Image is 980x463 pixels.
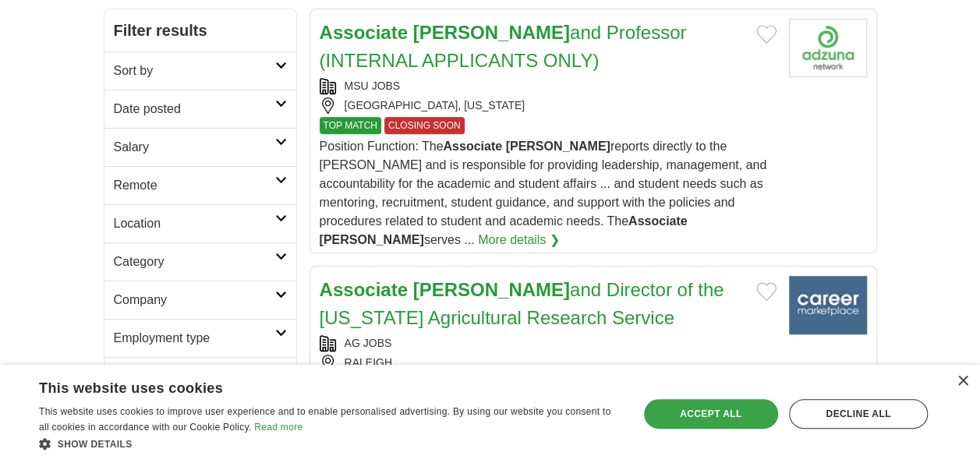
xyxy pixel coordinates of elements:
[104,128,296,166] a: Salary
[104,319,296,357] a: Employment type
[320,117,381,134] span: TOP MATCH
[104,357,296,395] a: Hours
[39,406,610,433] span: This website uses cookies to improve user experience and to enable personalised advertising. By u...
[320,22,687,71] a: Associate [PERSON_NAME]and Professor (INTERNAL APPLICANTS ONLY)
[628,214,688,228] strong: Associate
[104,204,296,242] a: Location
[320,140,767,246] span: Position Function: The reports directly to the [PERSON_NAME] and is responsible for providing lea...
[443,140,502,153] strong: Associate
[104,242,296,281] a: Category
[789,276,867,334] img: CMP.jobs logo
[39,436,621,451] div: Show details
[114,100,275,118] h2: Date posted
[114,176,275,195] h2: Remote
[320,78,777,94] div: MSU JOBS
[114,253,275,271] h2: Category
[756,282,777,301] button: Add to favorite jobs
[104,9,296,51] h2: Filter results
[320,97,777,114] div: [GEOGRAPHIC_DATA], [US_STATE]
[957,376,968,387] div: Close
[104,51,296,90] a: Sort by
[345,337,392,349] a: AG JOBS
[104,281,296,319] a: Company
[114,291,275,309] h2: Company
[789,399,928,429] div: Decline all
[320,22,408,43] strong: Associate
[320,233,424,246] strong: [PERSON_NAME]
[320,279,724,328] a: Associate [PERSON_NAME]and Director of the [US_STATE] Agricultural Research Service
[320,279,408,300] strong: Associate
[114,214,275,233] h2: Location
[114,138,275,157] h2: Salary
[384,117,465,134] span: CLOSING SOON
[413,22,570,43] strong: [PERSON_NAME]
[114,329,275,348] h2: Employment type
[254,422,302,433] a: Read more, opens a new window
[413,279,570,300] strong: [PERSON_NAME]
[114,62,275,80] h2: Sort by
[756,25,777,44] button: Add to favorite jobs
[104,166,296,204] a: Remote
[644,399,778,429] div: Accept all
[58,439,133,450] span: Show details
[478,231,560,249] a: More details ❯
[104,90,296,128] a: Date posted
[505,140,610,153] strong: [PERSON_NAME]
[320,355,777,371] div: RALEIGH
[789,19,867,77] img: Company logo
[39,374,582,398] div: This website uses cookies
